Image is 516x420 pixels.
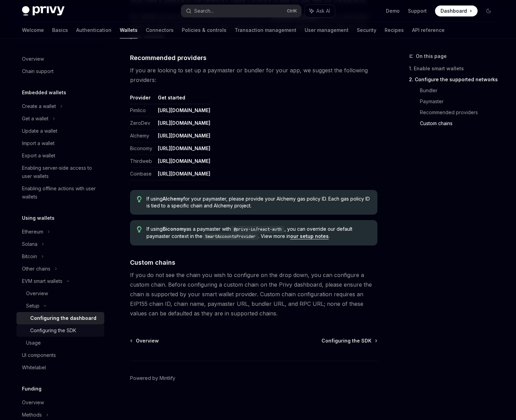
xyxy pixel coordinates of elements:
div: Setup [26,302,39,310]
a: Configuring the dashboard [16,312,104,324]
span: If you do not see the chain you wish to configure on the drop down, you can configure a custom ch... [130,270,377,318]
a: Basics [52,22,68,38]
div: Solana [22,240,37,248]
th: Get started [155,94,210,104]
span: If using as a paymaster with , you can override our default paymaster context in the . View more ... [146,226,371,240]
a: Paymaster [420,96,500,107]
div: Search... [194,7,213,15]
svg: Tip [137,226,142,232]
span: Recommended providers [130,53,207,62]
a: Usage [16,337,104,349]
a: Chain support [16,65,104,77]
a: our setup notes [290,233,329,239]
span: Ask AI [316,8,330,14]
div: Enabling server-side access to user wallets [22,164,100,180]
div: Usage [26,339,41,347]
span: Ctrl K [287,8,297,14]
div: Enabling offline actions with user wallets [22,184,100,201]
a: Support [408,8,427,14]
a: Recommended providers [420,107,500,118]
td: Pimlico [130,104,155,117]
strong: Alchemy [163,196,183,202]
div: Configuring the dashboard [30,314,96,322]
a: Demo [386,8,400,14]
a: Connectors [146,22,174,38]
div: Methods [22,411,42,419]
div: UI components [22,351,56,359]
a: Dashboard [435,5,478,16]
a: Update a wallet [16,125,104,137]
a: Transaction management [235,22,296,38]
div: Update a wallet [22,127,57,135]
div: Chain support [22,67,54,75]
a: Enabling offline actions with user wallets [16,182,104,203]
div: Overview [22,55,44,63]
div: Whitelabel [22,363,46,372]
a: Whitelabel [16,361,104,374]
a: Configuring the SDK [16,324,104,337]
span: Custom chains [130,258,175,267]
svg: Tip [137,196,142,202]
div: Export a wallet [22,152,55,160]
div: Create a wallet [22,102,56,110]
div: Get a wallet [22,115,48,123]
div: Overview [26,289,48,298]
span: Overview [136,337,159,344]
a: Overview [16,287,104,300]
a: 2. Configure the supported networks [409,74,500,85]
th: Provider [130,94,155,104]
a: [URL][DOMAIN_NAME] [158,120,210,126]
a: Overview [131,337,159,344]
span: On this page [416,52,447,60]
a: Enabling server-side access to user wallets [16,162,104,182]
a: Overview [16,396,104,409]
h5: Using wallets [22,214,55,222]
a: [URL][DOMAIN_NAME] [158,133,210,139]
td: Alchemy [130,130,155,142]
a: [URL][DOMAIN_NAME] [158,171,210,177]
span: Dashboard [441,8,467,14]
a: Bundler [420,85,500,96]
div: Import a wallet [22,139,55,147]
a: Powered by Mintlify [130,375,175,382]
div: Configuring the SDK [30,326,76,335]
a: Authentication [76,22,112,38]
button: Search...CtrlK [181,5,301,17]
a: Import a wallet [16,137,104,149]
a: Security [357,22,376,38]
h5: Funding [22,385,42,393]
a: [URL][DOMAIN_NAME] [158,158,210,164]
a: Overview [16,53,104,65]
a: Export a wallet [16,149,104,162]
td: ZeroDev [130,117,155,130]
a: Wallets [120,22,138,38]
h5: Embedded wallets [22,88,66,97]
a: UI components [16,349,104,361]
div: Other chains [22,265,50,273]
a: Welcome [22,22,44,38]
span: Configuring the SDK [321,337,372,344]
code: SmartAccountsProvider [202,233,258,240]
strong: Biconomy [163,226,186,232]
a: User management [305,22,349,38]
a: Configuring the SDK [321,337,377,344]
td: Thirdweb [130,155,155,168]
a: Policies & controls [182,22,226,38]
a: [URL][DOMAIN_NAME] [158,145,210,152]
div: Bitcoin [22,252,37,261]
td: Coinbase [130,168,155,180]
div: Overview [22,398,44,407]
img: dark logo [22,6,64,16]
span: If using for your paymaster, please provide your Alchemy gas policy ID. Each gas policy ID is tie... [146,195,371,209]
td: Biconomy [130,142,155,155]
button: Ask AI [305,5,335,17]
a: 1. Enable smart wallets [409,63,500,74]
a: [URL][DOMAIN_NAME] [158,107,210,113]
a: Recipes [385,22,404,38]
a: API reference [412,22,445,38]
code: @privy-io/react-auth [231,226,284,233]
a: Custom chains [420,118,500,129]
button: Toggle dark mode [483,5,494,16]
div: EVM smart wallets [22,277,62,285]
div: Ethereum [22,228,43,236]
